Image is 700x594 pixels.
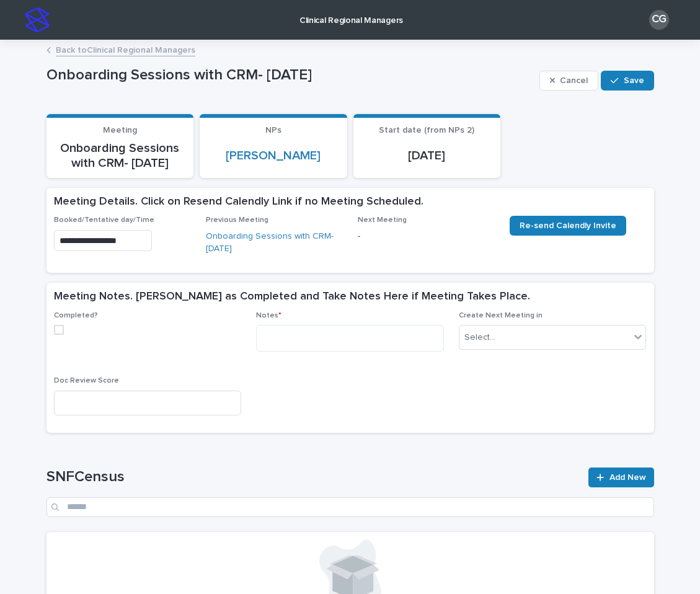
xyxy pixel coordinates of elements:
a: Add New [588,468,653,487]
p: [DATE] [361,148,494,163]
span: Meeting [103,126,137,135]
button: Save [601,71,653,91]
h2: Meeting Details. Click on Resend Calendly Link if no Meeting Scheduled. [54,195,423,209]
span: Create Next Meeting in [459,312,543,319]
div: Select... [464,331,495,344]
span: Start date (from NPs 2) [379,126,474,135]
span: Completed? [54,312,98,319]
h1: SNFCensus [47,468,582,486]
span: Previous Meeting [206,216,268,224]
p: Onboarding Sessions with CRM- [DATE] [54,141,187,171]
span: NPs [265,126,281,135]
a: Onboarding Sessions with CRM- [DATE] [206,230,343,256]
button: Cancel [539,71,599,91]
span: Re-send Calendly Invite [520,221,616,230]
img: stacker-logo-s-only.png [25,7,50,32]
p: Onboarding Sessions with CRM- [DATE] [47,66,534,84]
a: Re-send Calendly Invite [510,216,626,236]
span: Doc Review Score [54,377,119,384]
span: Booked/Tentative day/Time [54,216,154,224]
p: - [358,230,495,243]
a: [PERSON_NAME] [226,148,321,163]
input: Search [47,497,654,517]
span: Cancel [560,76,588,85]
span: Next Meeting [358,216,407,224]
span: Notes [256,312,281,319]
span: Add New [609,473,646,482]
span: Save [624,76,644,85]
h2: Meeting Notes. [PERSON_NAME] as Completed and Take Notes Here if Meeting Takes Place. [54,290,530,304]
div: CG [649,10,669,30]
a: Back toClinical Regional Managers [56,42,195,56]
